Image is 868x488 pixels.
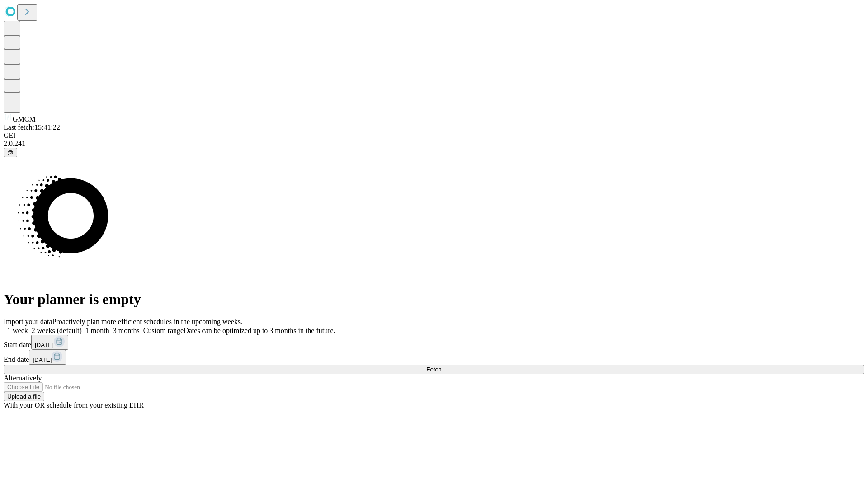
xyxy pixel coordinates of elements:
[7,149,14,156] span: @
[426,366,441,373] span: Fetch
[4,365,864,374] button: Fetch
[4,291,864,308] h1: Your planner is empty
[4,131,864,140] div: GEI
[4,148,17,157] button: @
[4,318,52,325] span: Import your data
[113,327,140,334] span: 3 months
[4,123,60,131] span: Last fetch: 15:41:22
[33,357,52,363] span: [DATE]
[4,374,42,382] span: Alternatively
[4,350,864,365] div: End date
[143,327,184,334] span: Custom range
[31,335,68,350] button: [DATE]
[4,335,864,350] div: Start date
[4,140,864,148] div: 2.0.241
[4,392,44,401] button: Upload a file
[32,327,82,334] span: 2 weeks (default)
[29,350,66,365] button: [DATE]
[35,342,54,348] span: [DATE]
[184,327,335,334] span: Dates can be optimized up to 3 months in the future.
[7,327,28,334] span: 1 week
[85,327,109,334] span: 1 month
[4,401,144,409] span: With your OR schedule from your existing EHR
[52,318,242,325] span: Proactively plan more efficient schedules in the upcoming weeks.
[13,115,36,123] span: GMCM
